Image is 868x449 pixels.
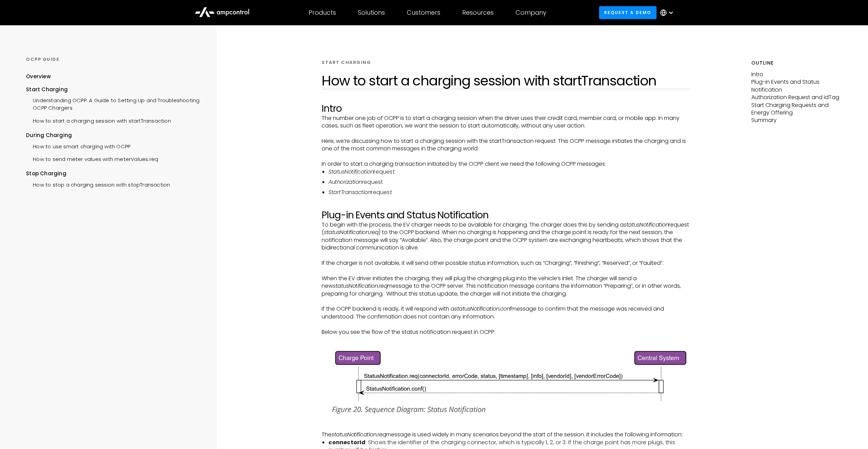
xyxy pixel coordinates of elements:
[26,86,199,93] div: Start Charging
[328,178,362,186] em: Authorization
[322,275,690,298] p: When the EV driver initiates the charging, they will plug the charging plug into the vehicle’s in...
[328,168,374,176] em: StatusNotification
[322,336,690,343] p: ‍
[322,267,690,274] p: ‍
[332,431,386,438] em: statusNotification.req
[26,73,51,80] div: Overview
[26,132,199,139] div: During Charging
[322,298,690,305] p: ‍
[462,9,494,16] div: Resources
[322,343,690,420] img: status notification request in OCPP
[322,209,690,221] h2: Plug-in Events and Status Notification
[333,282,387,290] em: statusNotification.req
[322,103,690,114] h2: Intro
[322,153,690,160] p: ‍
[322,431,690,438] p: The message is used widely in many scenarios beyond the start of the session. It includes the fol...
[322,137,690,153] p: Here, we’re discussing how to start a charging session with the startTransaction request. This OC...
[624,221,669,229] em: statusNotification
[322,321,690,328] p: ‍
[407,9,440,16] div: Customers
[328,168,690,176] li: request
[599,6,657,19] a: Request a demo
[322,72,690,89] h1: How to start a charging session with startTransaction
[358,9,385,16] div: Solutions
[328,178,690,186] li: request
[322,423,690,431] p: ‍
[324,228,378,236] em: statusNotification.req
[454,305,511,313] em: statusNotification.conf
[322,328,690,336] p: Below you see the flow of the status notification request in OCPP:
[26,152,158,165] a: How to send meter values with meterValues.req
[328,189,690,196] li: request
[322,202,690,209] p: ‍
[751,117,842,124] p: Summary
[751,101,842,117] p: Start Charging Requests and Energy Offering
[516,9,546,16] div: Company
[26,73,51,85] a: Overview
[322,259,690,267] p: If the charger is not available, it will send other possible status information, such as “Chargin...
[309,9,336,16] div: Products
[751,71,842,78] p: Intro
[26,139,130,152] a: How to use smart charging with OCPP
[328,188,371,196] em: StartTransaction
[322,160,690,168] p: In order to start a charging transaction initiated by the OCPP client we need the following OCPP ...
[751,94,842,101] p: Authorization Request and idTag
[328,438,365,446] strong: connectorId
[751,78,842,94] p: Plug-in Events and Status Notification
[26,114,171,126] a: How to start a charging session with startTransaction
[26,170,199,177] div: Stop Charging
[322,305,690,321] p: If the OCPP backend is ready, it will respond with a message to confirm that the message was rece...
[322,221,690,252] p: To begin with the process, the EV charger needs to be available for charging. The charger does th...
[322,130,690,137] p: ‍
[322,251,690,259] p: ‍
[26,56,199,63] div: OCPP GUIDE
[26,93,199,114] a: Understanding OCPP: A Guide to Setting Up and Troubleshooting OCPP Chargers
[322,59,371,66] div: START CHARGING
[751,59,842,67] h5: Outline
[26,178,170,190] a: How to stop a charging session with stopTransaction
[322,114,690,130] p: The number one job of OCPP is to start a charging session when the driver uses their credit card,...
